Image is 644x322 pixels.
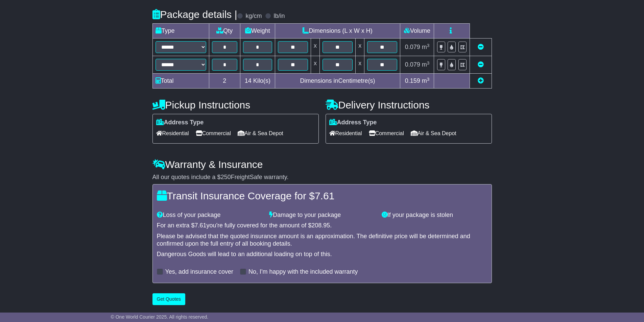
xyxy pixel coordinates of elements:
[238,128,283,139] span: Air & Sea Depot
[111,314,209,320] span: © One World Courier 2025. All rights reserved.
[478,61,484,68] a: Remove this item
[157,251,487,258] div: Dangerous Goods will lead to an additional loading on top of this.
[275,24,400,39] td: Dimensions (L x W x H)
[152,159,492,170] h4: Warranty & Insurance
[273,13,285,20] label: lb/in
[240,74,275,89] td: Kilo(s)
[157,190,487,201] h4: Transit Insurance Coverage for $
[369,128,404,139] span: Commercial
[427,43,430,48] sup: 3
[196,128,231,139] span: Commercial
[478,44,484,50] a: Remove this item
[400,24,434,39] td: Volume
[422,77,430,84] span: m
[405,61,420,68] span: 0.079
[157,222,487,229] div: For an extra $ you're fully covered for the amount of $ .
[245,77,252,84] span: 14
[275,74,400,89] td: Dimensions in Centimetre(s)
[152,9,237,20] h4: Package details |
[478,77,484,84] a: Add new item
[311,56,319,74] td: x
[153,212,266,219] div: Loss of your package
[405,44,420,50] span: 0.079
[422,44,430,50] span: m
[157,233,487,247] div: Please be advised that the quoted insurance amount is an approximation. The definitive price will...
[221,174,231,180] span: 250
[427,77,430,82] sup: 3
[248,268,358,276] label: No, I'm happy with the included warranty
[152,174,492,181] div: All our quotes include a $ FreightSafe warranty.
[356,56,364,74] td: x
[329,119,377,126] label: Address Type
[209,24,240,39] td: Qty
[427,60,430,66] sup: 3
[356,39,364,56] td: x
[240,24,275,39] td: Weight
[405,77,420,84] span: 0.159
[411,128,456,139] span: Air & Sea Depot
[209,74,240,89] td: 2
[165,268,233,276] label: Yes, add insurance cover
[422,61,430,68] span: m
[152,293,186,305] button: Get Quotes
[266,212,378,219] div: Damage to your package
[152,99,319,110] h4: Pickup Instructions
[311,39,319,56] td: x
[156,128,189,139] span: Residential
[329,128,362,139] span: Residential
[311,222,330,229] span: 208.95
[152,24,209,39] td: Type
[315,190,334,201] span: 7.61
[195,222,207,229] span: 7.61
[378,212,491,219] div: If your package is stolen
[326,99,492,110] h4: Delivery Instructions
[152,74,209,89] td: Total
[156,119,204,126] label: Address Type
[245,13,262,20] label: kg/cm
